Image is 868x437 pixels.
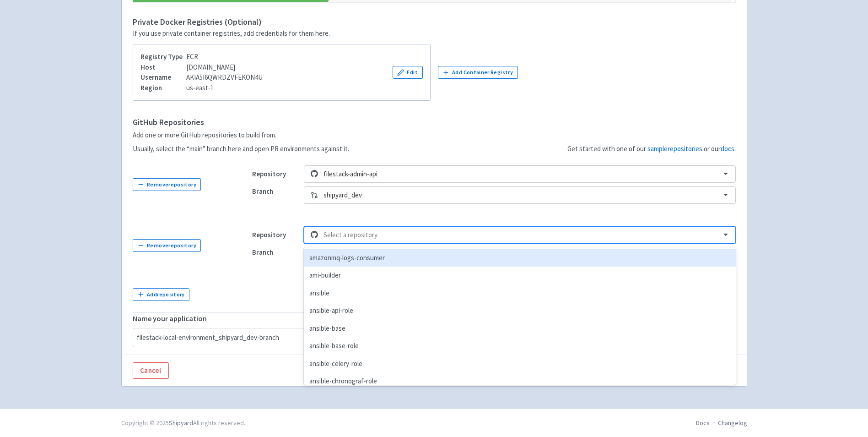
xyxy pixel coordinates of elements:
[121,418,245,428] div: Copyright © 2025 All rights reserved.
[140,83,263,93] div: us-east-1
[304,320,735,338] div: ansible-base
[304,337,735,355] div: ansible-base-role
[140,52,183,61] b: Registry Type
[304,302,735,320] div: ansible-api-role
[647,144,702,153] a: samplerepositories
[133,362,169,379] a: Cancel
[393,66,423,79] button: Edit
[304,267,735,284] div: ami-builder
[140,83,162,92] b: Region
[252,187,273,196] strong: Branch
[133,144,349,154] p: Usually, select the “main” branch here and open PR environments against it.
[133,288,190,301] button: Addrepository
[133,17,736,27] h4: Private Docker Registries (Optional)
[169,419,193,427] a: Shipyard
[133,117,204,127] strong: GitHub Repositories
[140,52,263,62] div: ECR
[304,284,735,302] div: ansible
[140,63,156,71] b: Host
[133,130,349,141] p: Add one or more GitHub repositories to build from.
[140,62,263,73] div: [DOMAIN_NAME]
[304,355,735,373] div: ansible-celery-role
[133,239,201,252] button: Removerepository
[721,144,734,153] a: docs
[304,249,735,267] div: amazonmq-logs-consumer
[304,372,735,390] div: ansible-chronograf-role
[140,73,171,82] b: Username
[718,419,747,427] a: Changelog
[438,66,518,79] button: Add Container Registry
[696,419,710,427] a: Docs
[252,169,286,178] strong: Repository
[140,72,263,83] div: AKIA5I6QWRDZVFEKON4U
[567,144,736,154] p: Get started with one of our or our .
[252,230,286,239] strong: Repository
[133,315,736,323] h5: Name your application
[252,248,273,257] strong: Branch
[133,28,736,39] div: If you use private container registries, add credentials for them here.
[133,178,201,191] button: Removerepository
